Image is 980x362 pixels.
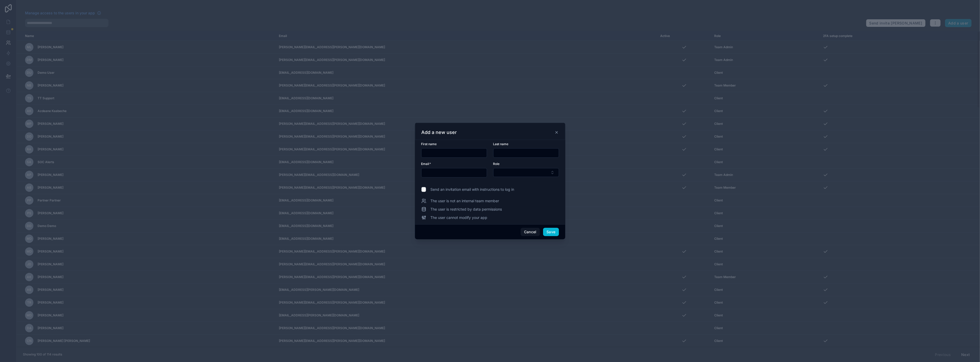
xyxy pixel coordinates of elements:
[493,142,509,146] span: Last name
[431,207,502,212] span: The user is restricted by data permissions
[543,228,559,236] button: Save
[421,162,429,166] span: Email
[431,215,488,220] span: The user cannot modify your app
[421,142,437,146] span: First name
[422,129,457,136] h3: Add a new user
[493,168,559,177] button: Select Button
[493,162,500,166] span: Role
[430,187,514,192] span: Send an invitation email with instructions to log in
[521,228,540,236] button: Cancel
[421,187,426,192] input: Send an invitation email with instructions to log in
[431,198,499,204] span: The user is not an internal team member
